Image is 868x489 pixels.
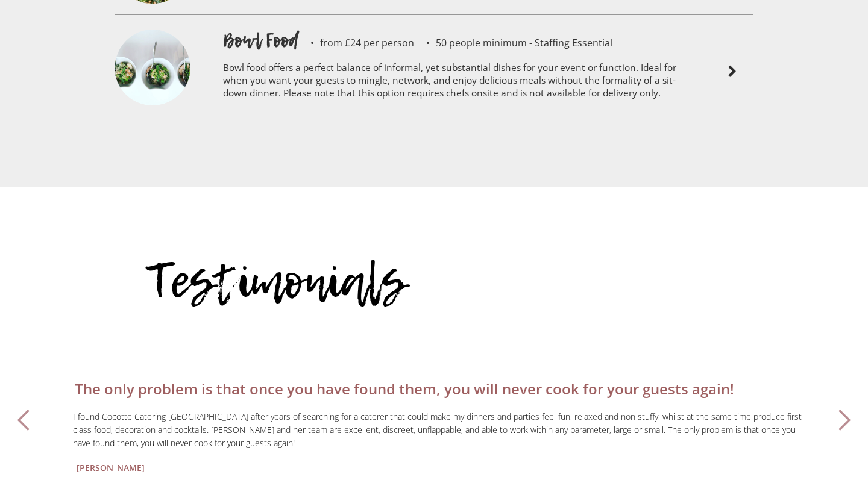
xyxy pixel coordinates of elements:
p: from £24 per person [298,38,414,48]
h1: Bowl Food [223,27,298,54]
div: Testimonials [146,275,713,348]
blockquote: I found Cocotte Catering [GEOGRAPHIC_DATA] after years of searching for a caterer that could make... [59,404,802,456]
p: 50 people minimum - Staffing Essential [414,38,612,48]
p: Bowl food offers a perfect balance of informal, yet substantial dishes for your event or function... [223,54,699,111]
div: [PERSON_NAME] [77,462,804,474]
